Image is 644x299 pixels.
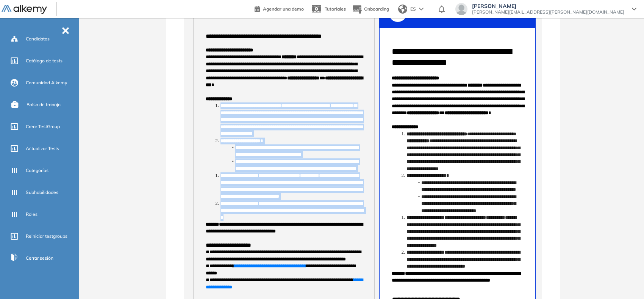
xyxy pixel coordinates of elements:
img: Logo [2,5,47,14]
span: Reiniciar testgroups [26,233,67,240]
span: [PERSON_NAME][EMAIL_ADDRESS][PERSON_NAME][DOMAIN_NAME] [472,9,624,15]
span: Agendar una demo [263,6,304,12]
button: Onboarding [352,1,389,17]
span: Tutoriales [325,6,346,12]
span: Bolsa de trabajo [27,101,61,108]
img: arrow [419,8,424,11]
span: ES [410,6,416,12]
span: [PERSON_NAME] [472,3,624,9]
span: Cerrar sesión [26,255,53,262]
span: Subhabilidades [26,189,58,196]
span: Onboarding [364,6,389,12]
span: Crear TestGroup [26,123,60,130]
span: Comunidad Alkemy [26,79,67,86]
img: world [398,5,407,14]
span: Catálogo de tests [26,57,63,64]
span: Categorías [26,167,48,174]
span: Candidatos [26,36,50,42]
span: Roles [26,211,38,218]
a: Agendar una demo [255,4,304,13]
span: Actualizar Tests [26,145,59,152]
